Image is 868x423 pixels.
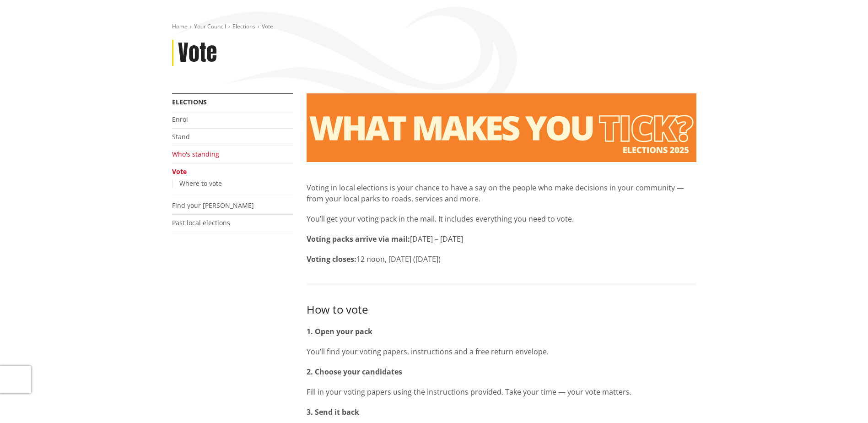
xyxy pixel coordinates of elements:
[172,98,207,106] a: Elections
[307,254,356,264] strong: Voting closes:
[172,115,188,124] a: Enrol
[307,367,402,377] strong: 2. Choose your candidates
[307,93,696,162] img: Vote banner
[179,179,222,188] a: Where to vote
[262,22,273,30] span: Vote
[178,40,217,66] h1: Vote
[826,385,859,418] iframe: Messenger Launcher
[307,213,696,224] p: You’ll get your voting pack in the mail. It includes everything you need to vote.
[356,254,441,264] span: 12 noon, [DATE] ([DATE])
[307,234,410,244] strong: Voting packs arrive via mail:
[307,326,372,336] strong: 1. Open your pack
[172,23,696,31] nav: breadcrumb
[172,150,219,158] a: Who's standing
[172,167,187,176] a: Vote
[232,22,255,30] a: Elections
[172,218,230,227] a: Past local elections
[172,22,188,30] a: Home
[307,347,549,357] span: You’ll find your voting papers, instructions and a free return envelope.
[307,302,696,317] h3: How to vote
[307,386,696,397] p: Fill in your voting papers using the instructions provided. Take your time — your vote matters.
[307,182,696,204] p: Voting in local elections is your chance to have a say on the people who make decisions in your c...
[307,233,696,244] p: [DATE] – [DATE]
[172,132,190,141] a: Stand
[194,22,226,30] a: Your Council
[307,407,359,417] strong: 3. Send it back
[172,201,254,210] a: Find your [PERSON_NAME]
